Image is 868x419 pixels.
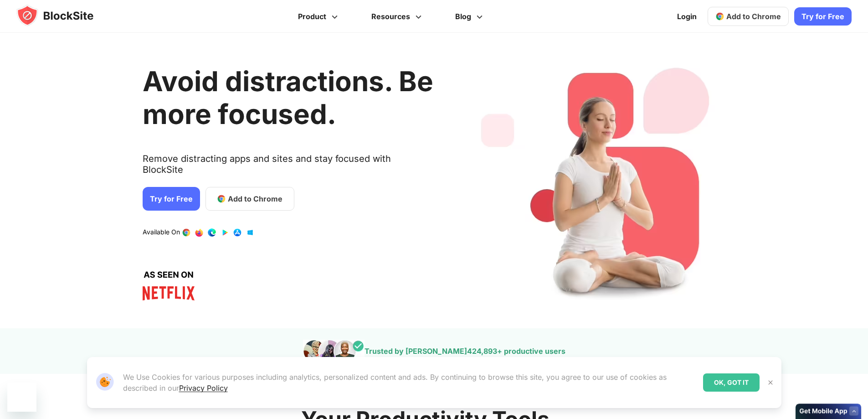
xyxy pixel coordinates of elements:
span: Add to Chrome [228,193,282,204]
button: Close [765,377,776,388]
a: Login [672,5,702,27]
a: Add to Chrome [205,187,294,211]
a: Try for Free [143,187,200,211]
a: Privacy Policy [179,383,228,393]
h1: Avoid distractions. Be more focused. [143,65,433,130]
text: Available On [143,228,180,237]
img: blocksite-icon.5d769676.svg [16,5,111,26]
iframe: Button to launch messaging window [7,383,36,412]
a: Try for Free [794,7,852,26]
text: Remove distracting apps and sites and stay focused with BlockSite [143,153,433,182]
p: We Use Cookies for various purposes including analytics, personalized content and ads. By continu... [123,372,696,393]
a: Add to Chrome [708,7,789,26]
img: Close [767,379,774,386]
span: Add to Chrome [726,12,781,21]
img: pepole images [303,340,365,362]
div: OK, GOT IT [703,373,760,392]
img: chrome-icon.svg [715,12,724,21]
